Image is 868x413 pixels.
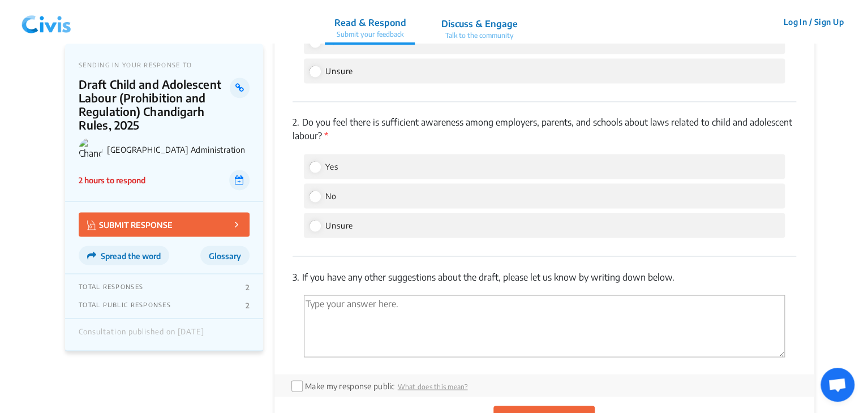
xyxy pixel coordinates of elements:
span: Unsure [325,66,353,76]
p: SENDING IN YOUR RESPONSE TO [79,61,250,68]
p: TOTAL PUBLIC RESPONSES [79,300,171,309]
span: Unsure [325,221,353,230]
p: Draft Child and Adolescent Labour (Prohibition and Regulation) Chandigarh Rules, 2025 [79,78,230,132]
p: If you have any other suggestions about the draft, please let us know by writing down below. [293,270,796,283]
img: Chandigarh Administration logo [79,137,102,161]
button: SUBMIT RESPONSE [79,212,250,236]
p: TOTAL RESPONSES [79,282,143,291]
input: No [310,36,320,46]
button: Spread the word [79,246,169,265]
p: 2 hours to respond [79,174,145,186]
span: Spread the word [101,251,161,260]
p: Discuss & Engage [441,17,517,31]
button: Log In / Sign Up [776,13,851,31]
img: Vector.jpg [87,220,96,230]
div: Open chat [820,368,854,402]
div: Consultation published on [DATE] [79,327,204,342]
span: What does this mean? [398,382,468,390]
span: 3. [293,271,299,282]
label: Make my response public [305,381,394,390]
p: Submit your feedback [334,29,406,40]
p: Do you feel there is sufficient awareness among employers, parents, and schools about laws relate... [293,115,796,143]
input: Unsure [310,66,320,76]
p: SUBMIT RESPONSE [87,218,173,231]
span: Glossary [209,251,241,260]
textarea: 'Type your answer here.' | translate [304,295,785,357]
p: Read & Respond [334,16,406,29]
span: Yes [325,162,338,171]
img: navlogo.png [17,5,76,39]
p: [GEOGRAPHIC_DATA] Administration [107,145,250,154]
input: No [310,191,320,201]
p: 2 [246,282,250,291]
span: No [325,191,337,201]
input: Unsure [310,220,320,230]
p: 2 [246,300,250,309]
button: Glossary [200,246,250,265]
p: Talk to the community [441,31,517,41]
input: Yes [310,161,320,171]
span: 2. [293,117,299,128]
